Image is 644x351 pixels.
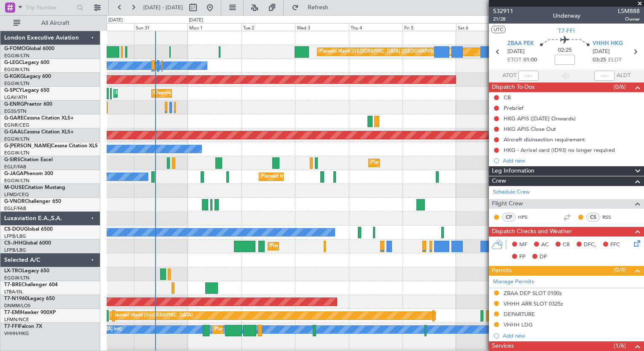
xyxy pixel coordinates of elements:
[539,253,547,261] span: DP
[112,309,193,322] div: Planned Maint [GEOGRAPHIC_DATA]
[4,227,53,232] a: CS-DOUGlobal 6500
[80,23,134,31] div: Sat 30
[4,88,22,93] span: G-SPCY
[504,146,615,154] div: HKG - Arrival card (ID93) no longer required
[504,290,562,297] div: ZBAA DEP SLOT 0100z
[4,102,24,107] span: G-ENRG
[541,241,549,249] span: AC
[4,74,51,79] a: G-KGKGLegacy 600
[4,102,52,107] a: G-ENRGPraetor 600
[4,116,74,121] a: G-GARECessna Citation XLS+
[4,122,30,128] a: EGNR/CEG
[4,130,24,135] span: G-GAAL
[4,324,19,329] span: T7-FFI
[558,46,572,55] span: 02:25
[507,48,525,56] span: [DATE]
[593,48,610,56] span: [DATE]
[456,23,510,31] div: Sat 6
[504,94,511,101] div: CB
[4,164,26,170] a: EGLF/FAB
[9,16,91,30] button: All Aircraft
[618,7,640,16] span: LSM888
[261,170,394,183] div: Planned Maint [GEOGRAPHIC_DATA] ([GEOGRAPHIC_DATA])
[503,332,640,339] div: Add new
[593,40,623,48] span: VHHH HKG
[4,205,26,212] a: EGLF/FAB
[492,166,534,176] span: Leg Information
[4,241,22,246] span: CS-JHH
[503,157,640,164] div: Add new
[593,56,606,64] span: 03:25
[4,330,29,337] a: VHHH/HKG
[502,213,516,222] div: CP
[4,199,25,204] span: G-VNOR
[4,171,53,176] a: G-JAGAPhenom 300
[215,323,355,336] div: Planned Maint [GEOGRAPHIC_DATA] ([GEOGRAPHIC_DATA] Intl)
[4,269,22,274] span: LX-TRO
[4,157,53,162] a: G-SIRSCitation Excel
[4,269,49,274] a: LX-TROLegacy 650
[189,17,203,24] div: [DATE]
[523,56,537,64] span: 01:00
[504,115,576,122] div: HKG APIS ([DATE] Onwards)
[618,16,640,23] span: Owner
[371,157,504,169] div: Planned Maint [GEOGRAPHIC_DATA] ([GEOGRAPHIC_DATA])
[4,324,42,329] a: T7-FFIFalcon 7X
[154,87,273,100] div: Cleaning [GEOGRAPHIC_DATA] ([PERSON_NAME] Intl)
[4,108,27,114] a: EGSS/STN
[4,310,56,315] a: T7-EMIHawker 900XP
[4,233,26,239] a: LFPB/LBG
[134,23,188,31] div: Sun 31
[22,20,89,26] span: All Aircraft
[188,23,241,31] div: Mon 1
[614,266,626,274] span: (0/4)
[26,1,74,14] input: Trip Number
[4,46,26,51] span: G-FOMO
[4,178,30,184] a: EGGW/LTN
[610,241,620,249] span: FFC
[295,23,349,31] div: Wed 3
[4,130,74,135] a: G-GAALCessna Citation XLS+
[4,310,21,315] span: T7-EMI
[4,185,24,190] span: M-OUSE
[4,150,30,156] a: EGGW/LTN
[4,296,55,301] a: T7-N1960Legacy 650
[4,53,30,59] a: EGGW/LTN
[4,74,24,79] span: G-KGKG
[504,136,585,143] div: Aircraft disinsection requirement
[493,16,513,23] span: 21/28
[4,136,30,142] a: EGGW/LTN
[491,26,506,33] button: UTC
[518,213,537,221] a: HPS
[4,282,21,287] span: T7-BRE
[608,56,622,64] span: ELDT
[4,144,51,149] span: G-[PERSON_NAME]
[116,87,213,100] div: Planned Maint Athens ([PERSON_NAME] Intl)
[4,94,27,101] a: LGAV/ATH
[504,104,523,112] div: Prebrief
[402,23,456,31] div: Fri 5
[504,300,563,307] div: VHHH ARR SLOT 0325z
[519,253,526,261] span: FP
[584,241,596,249] span: DFC,
[4,144,98,149] a: G-[PERSON_NAME]Cessna Citation XLS
[288,1,338,14] button: Refresh
[4,185,65,190] a: M-OUSECitation Mustang
[4,247,26,253] a: LFPB/LBG
[504,125,556,133] div: HKG APIS Close Out
[493,7,513,16] span: 532911
[108,17,123,24] div: [DATE]
[614,82,626,91] span: (0/6)
[241,23,295,31] div: Tue 2
[493,188,530,197] a: Schedule Crew
[4,46,54,51] a: G-FOMOGlobal 6000
[4,66,30,73] a: EGGW/LTN
[617,72,631,80] span: ALDT
[4,303,30,309] a: DNMM/LOS
[558,27,575,35] span: T7-FFI
[519,241,527,249] span: MF
[4,116,24,121] span: G-GARE
[4,199,61,204] a: G-VNORChallenger 650
[4,289,23,295] a: LTBA/ISL
[4,282,58,287] a: T7-BREChallenger 604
